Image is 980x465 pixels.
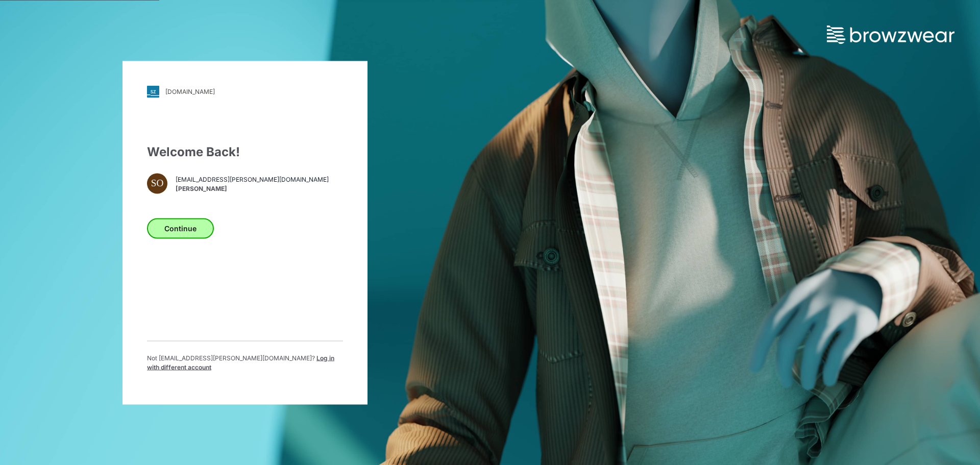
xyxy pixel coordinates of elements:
img: svg+xml;base64,PHN2ZyB3aWR0aD0iMjgiIGhlaWdodD0iMjgiIHZpZXdCb3g9IjAgMCAyOCAyOCIgZmlsbD0ibm9uZSIgeG... [147,85,159,97]
div: Welcome Back! [147,142,343,161]
p: Not [EMAIL_ADDRESS][PERSON_NAME][DOMAIN_NAME] ? [147,353,343,372]
img: browzwear-logo.73288ffb.svg [827,26,954,44]
button: Continue [147,218,214,238]
div: [DOMAIN_NAME] [165,88,215,95]
span: [EMAIL_ADDRESS][PERSON_NAME][DOMAIN_NAME] [176,175,329,184]
div: SO [147,173,167,193]
a: [DOMAIN_NAME] [147,85,343,97]
span: [PERSON_NAME] [176,184,329,193]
